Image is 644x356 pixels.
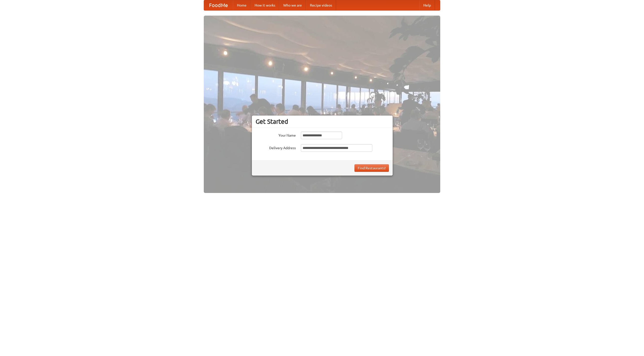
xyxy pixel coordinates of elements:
a: How it works [251,0,279,10]
a: Who we are [279,0,306,10]
h3: Get Started [256,118,389,125]
a: Help [419,0,435,10]
button: Find Restaurants! [354,164,389,172]
a: Recipe videos [306,0,336,10]
a: FoodMe [204,0,233,10]
label: Your Name [256,132,296,138]
label: Delivery Address [256,144,296,150]
a: Home [233,0,251,10]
